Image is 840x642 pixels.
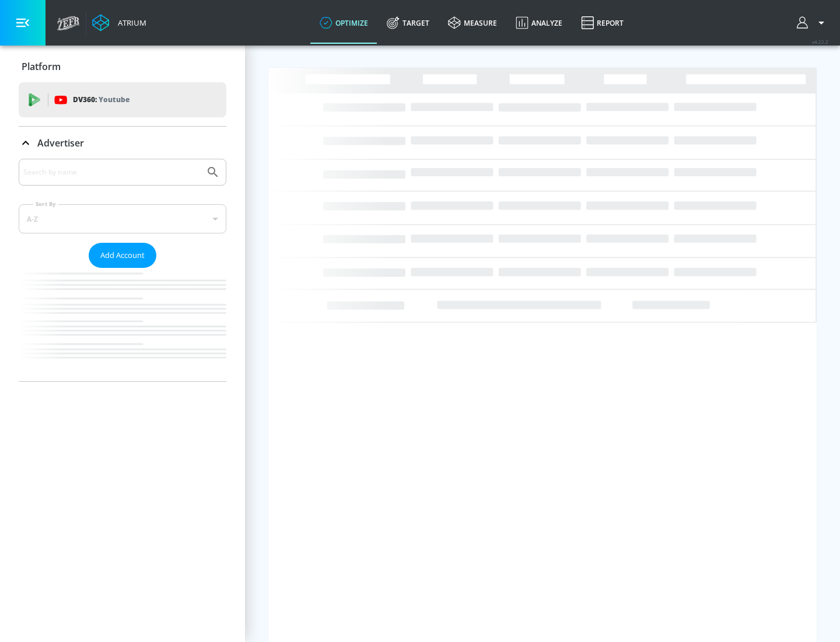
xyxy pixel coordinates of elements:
div: Atrium [113,18,146,28]
span: v 4.22.2 [812,39,828,45]
div: Advertiser [19,159,226,381]
a: optimize [310,2,377,44]
p: DV360: [73,93,129,106]
a: Analyze [506,2,572,44]
input: Search by name [23,165,200,180]
div: A-Z [19,204,226,233]
nav: list of Advertiser [19,268,226,381]
a: Target [377,2,439,44]
a: Report [572,2,633,44]
label: Sort By [33,200,58,208]
p: Platform [22,60,61,73]
a: measure [439,2,506,44]
div: Advertiser [19,127,226,159]
button: Add Account [89,243,156,268]
div: Platform [19,50,226,83]
div: DV360: Youtube [19,82,226,117]
a: Atrium [92,14,146,32]
p: Advertiser [37,137,84,149]
p: Youtube [99,93,129,106]
span: Add Account [100,249,145,262]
